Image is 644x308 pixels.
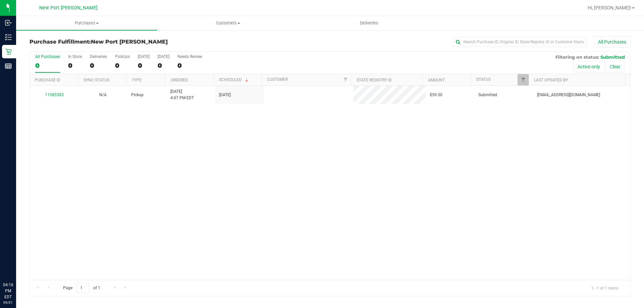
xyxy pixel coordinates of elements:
button: Active only [573,61,604,72]
a: Filter [518,74,529,85]
div: 0 [158,62,169,69]
input: 1 [77,283,89,293]
span: Page of 1 [57,283,106,293]
div: Deliveries [90,54,107,59]
span: New Port [PERSON_NAME] [91,39,168,45]
inline-svg: Inventory [5,34,12,41]
span: $59.50 [430,92,442,98]
span: Customers [158,20,298,26]
span: [EMAIL_ADDRESS][DOMAIN_NAME] [537,92,600,98]
a: Customers [157,16,299,30]
span: [DATE] 4:07 PM EDT [170,88,194,101]
span: Purchases [16,20,157,26]
div: In Store [68,54,82,59]
div: 0 [177,62,202,69]
button: N/A [99,92,107,98]
span: Not Applicable [99,93,107,97]
div: PickUps [115,54,130,59]
span: Filtering on status: [555,54,599,60]
a: Scheduled [219,77,250,82]
a: Purchase ID [35,78,60,82]
iframe: Resource center [7,254,27,274]
a: Last Updated By [534,78,568,82]
span: Hi, [PERSON_NAME]! [588,5,631,10]
p: 09/21 [3,300,13,305]
a: Sync Status [84,78,109,82]
span: 1 - 1 of 1 items [586,283,624,293]
a: Type [132,78,142,82]
div: 0 [115,62,130,69]
a: Deliveries [299,16,440,30]
div: Needs Review [177,54,202,59]
inline-svg: Retail [5,48,12,55]
a: 11985383 [45,93,64,97]
input: Search Purchase ID, Original ID, State Registry ID or Customer Name... [453,37,587,47]
span: [DATE] [219,92,231,98]
a: Purchases [16,16,157,30]
div: [DATE] [138,54,150,59]
a: Filter [340,74,351,85]
button: All Purchases [594,36,631,48]
div: 0 [35,62,60,69]
div: 0 [138,62,150,69]
inline-svg: Reports [5,63,12,69]
h3: Purchase Fulfillment: [30,39,230,45]
span: Deliveries [351,20,387,26]
a: Status [476,77,491,82]
span: Pickup [131,92,144,98]
a: State Registry ID [357,78,392,82]
div: 0 [68,62,82,69]
inline-svg: Inbound [5,19,12,26]
a: Ordered [171,78,188,82]
div: [DATE] [158,54,169,59]
div: 0 [90,62,107,69]
div: All Purchases [35,54,60,59]
a: Amount [428,78,445,82]
button: Clear [605,61,625,72]
span: Submitted [478,92,497,98]
span: New Port [PERSON_NAME] [39,5,98,11]
span: Submitted [600,54,625,60]
a: Customer [267,77,288,82]
p: 04:16 PM EDT [3,282,13,300]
